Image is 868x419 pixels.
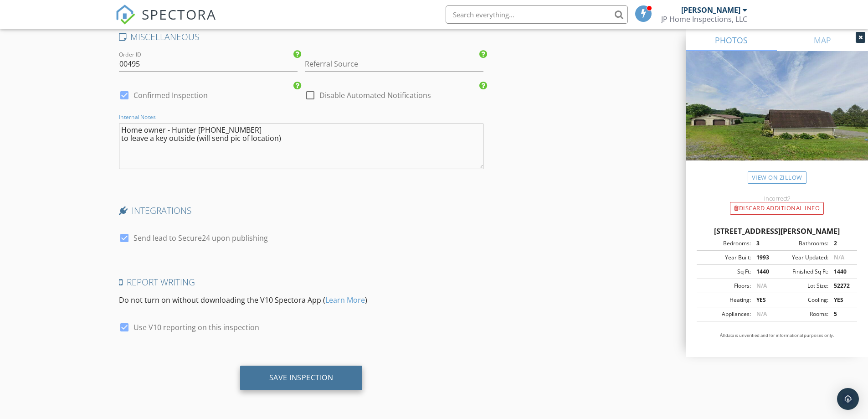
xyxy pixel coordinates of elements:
label: Use V10 reporting on this inspection [134,323,259,332]
div: Cooling: [777,296,828,304]
a: Learn More [325,295,365,305]
div: 1440 [828,268,854,276]
div: 2 [828,239,854,248]
div: Discard Additional info [730,202,824,215]
div: Lot Size: [777,282,828,290]
div: Incorrect? [686,195,868,202]
div: YES [751,296,777,304]
a: MAP [777,29,868,51]
div: Heating: [699,296,751,304]
div: 5 [828,310,854,318]
label: Confirmed Inspection [134,91,208,100]
input: Referral Source [305,57,483,72]
div: Save Inspection [269,373,334,382]
span: N/A [756,282,767,290]
div: [PERSON_NAME] [681,5,740,15]
span: N/A [756,310,767,318]
div: 3 [751,239,777,248]
div: 1440 [751,268,777,276]
a: View on Zillow [748,171,806,184]
div: Year Built: [699,253,751,262]
div: Finished Sq Ft: [777,268,828,276]
input: Search everything... [446,5,628,24]
label: Send lead to Secure24 upon publishing [134,233,268,243]
div: 1993 [751,253,777,262]
div: 52272 [828,282,854,290]
div: JP Home Inspections, LLC [661,15,747,24]
div: YES [828,296,854,304]
img: streetview [686,51,868,182]
div: Sq Ft: [699,268,751,276]
h4: INTEGRATIONS [119,205,484,217]
div: Year Updated: [777,253,828,262]
div: [STREET_ADDRESS][PERSON_NAME] [697,226,857,237]
h4: Report Writing [119,276,484,288]
a: PHOTOS [686,29,777,51]
div: Rooms: [777,310,828,318]
textarea: Internal Notes [119,124,484,169]
img: The Best Home Inspection Software - Spectora [115,5,135,25]
div: Bedrooms: [699,239,751,248]
span: N/A [834,253,844,261]
span: SPECTORA [142,5,216,24]
h4: MISCELLANEOUS [119,31,484,43]
a: SPECTORA [115,12,216,31]
div: Bathrooms: [777,239,828,248]
p: All data is unverified and for informational purposes only. [697,332,857,339]
div: Floors: [699,282,751,290]
div: Appliances: [699,310,751,318]
div: Open Intercom Messenger [837,388,859,410]
label: Disable Automated Notifications [319,91,431,100]
p: Do not turn on without downloading the V10 Spectora App ( ) [119,295,484,305]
